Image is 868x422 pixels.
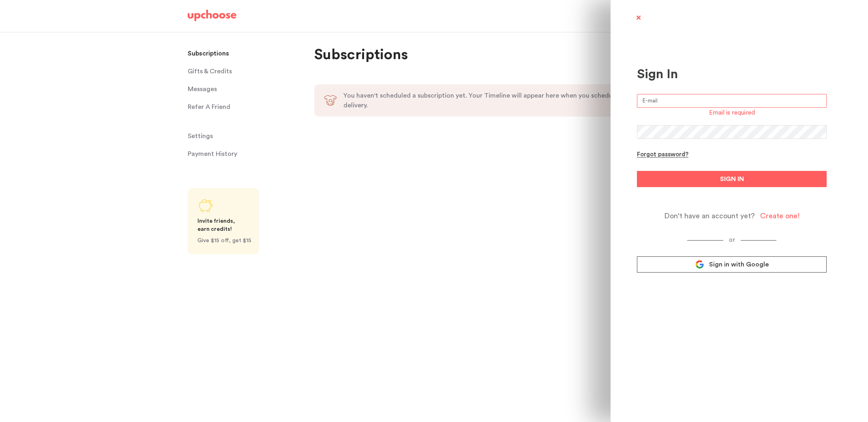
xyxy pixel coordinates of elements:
div: Forgot password? [637,151,688,159]
span: SIGN IN [720,174,744,184]
span: Don't have an account yet? [664,211,755,221]
a: Sign in with Google [637,256,827,273]
span: Sign in with Google [709,260,769,269]
span: or [723,237,741,243]
div: Sign In [637,66,827,82]
div: Create one! [760,211,800,221]
div: Email is required [709,109,755,117]
button: SIGN IN [637,171,827,187]
input: E-mail [637,94,827,108]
